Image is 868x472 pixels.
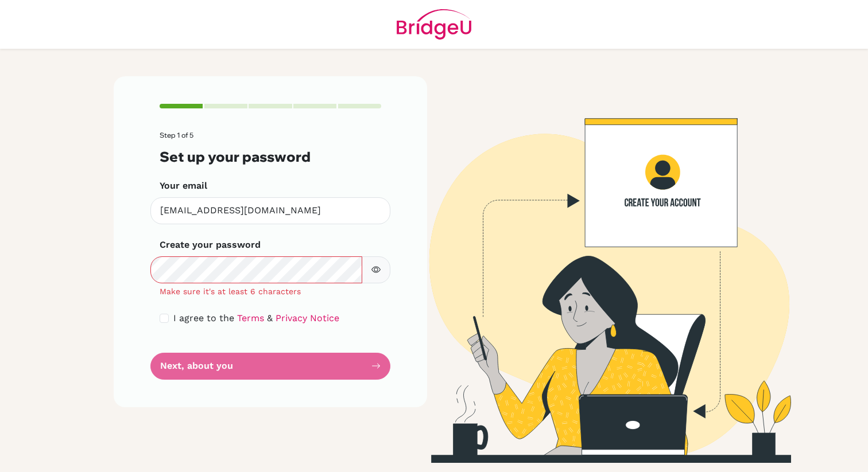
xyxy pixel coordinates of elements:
span: & [267,313,273,323]
a: Terms [237,313,264,323]
a: Privacy Notice [276,313,339,323]
h3: Set up your password [160,149,381,165]
div: Make sure it's at least 6 characters [150,286,390,298]
span: I agree to the [173,313,234,323]
input: Insert your email* [150,197,390,224]
span: Step 1 of 5 [160,131,193,139]
label: Create your password [160,238,261,252]
label: Your email [160,179,207,193]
